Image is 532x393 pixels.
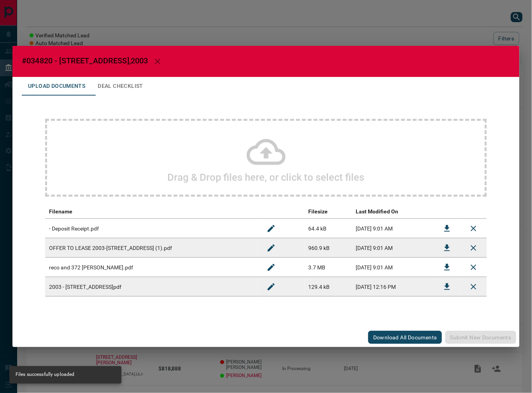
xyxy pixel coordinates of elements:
[258,204,305,219] th: edit column
[438,239,457,257] button: Download
[45,258,258,277] td: reco and 372 [PERSON_NAME].pdf
[438,258,457,277] button: Download
[464,219,483,238] button: Remove File
[45,119,487,197] div: Drag & Drop files here, or click to select files
[438,219,457,238] button: Download
[460,204,487,219] th: delete file action column
[464,239,483,257] button: Remove File
[434,204,460,219] th: download action column
[305,238,352,258] td: 960.9 kB
[438,278,457,296] button: Download
[168,171,365,183] h2: Drag & Drop files here, or click to select files
[352,277,434,297] td: [DATE] 12:16 PM
[262,219,281,238] button: Rename
[305,219,352,238] td: 64.4 kB
[45,204,258,219] th: Filename
[464,278,483,296] button: Remove File
[262,239,281,257] button: Rename
[45,238,258,258] td: OFFER TO LEASE 2003-[STREET_ADDRESS] (1).pdf
[45,277,258,297] td: 2003 - [STREET_ADDRESS]pdf
[22,56,148,65] span: #034820 - [STREET_ADDRESS],2003
[352,258,434,277] td: [DATE] 9:01 AM
[262,278,281,296] button: Rename
[45,219,258,238] td: - Deposit Receipt.pdf
[305,204,352,219] th: Filesize
[464,258,483,277] button: Remove File
[352,219,434,238] td: [DATE] 9:01 AM
[91,77,149,96] button: Deal Checklist
[16,369,74,381] div: Files successfully uploaded
[352,204,434,219] th: Last Modified On
[352,238,434,258] td: [DATE] 9:01 AM
[305,258,352,277] td: 3.7 MB
[305,277,352,297] td: 129.4 kB
[262,258,281,277] button: Rename
[22,77,91,96] button: Upload Documents
[368,331,442,344] button: Download All Documents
